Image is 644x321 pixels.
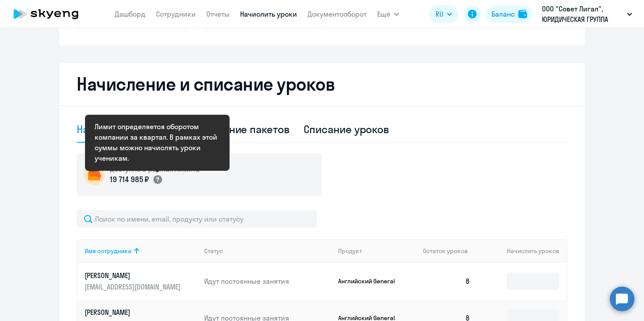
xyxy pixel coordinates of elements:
[477,239,566,263] th: Начислить уроков
[206,10,230,18] a: Отчеты
[423,247,468,255] span: Остаток уроков
[518,10,527,18] img: balance
[538,4,637,25] button: ООО "Совет Лигал", ЮРИДИЧЕСКАЯ ГРУППА СОВЕТ, ООО
[156,10,196,18] a: Сотрудники
[77,74,567,95] h2: Начисление и списание уроков
[95,121,220,163] div: Лимит определяется оборотом компании за квартал. В рамках этой суммы можно начислять уроки ученикам.
[304,122,389,136] div: Списание уроков
[338,277,404,285] p: Английский General
[188,122,289,136] div: Начисление пакетов
[435,9,443,19] span: RU
[240,10,297,18] a: Начислить уроки
[377,9,390,19] span: Ещё
[85,247,131,255] div: Имя сотрудника
[338,247,416,255] div: Продукт
[429,5,458,23] button: RU
[423,247,477,255] div: Остаток уроков
[85,282,183,292] p: [EMAIL_ADDRESS][DOMAIN_NAME]
[85,271,183,280] p: [PERSON_NAME]
[204,247,223,255] div: Статус
[84,164,105,185] img: wallet-circle.png
[486,5,532,23] button: Балансbalance
[110,174,149,185] p: 19 714 985 ₽
[85,307,183,317] p: [PERSON_NAME]
[542,4,623,25] p: ООО "Совет Лигал", ЮРИДИЧЕСКАЯ ГРУППА СОВЕТ, ООО
[85,247,197,255] div: Имя сотрудника
[308,10,367,18] a: Документооборот
[115,10,145,18] a: Дашборд
[85,271,197,292] a: [PERSON_NAME][EMAIL_ADDRESS][DOMAIN_NAME]
[416,263,477,300] td: 8
[77,122,173,136] div: Начисление уроков
[204,276,331,286] p: Идут постоянные занятия
[492,9,515,19] div: Баланс
[77,210,317,228] input: Поиск по имени, email, продукту или статусу
[338,247,362,255] div: Продукт
[204,247,331,255] div: Статус
[377,5,399,23] button: Ещё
